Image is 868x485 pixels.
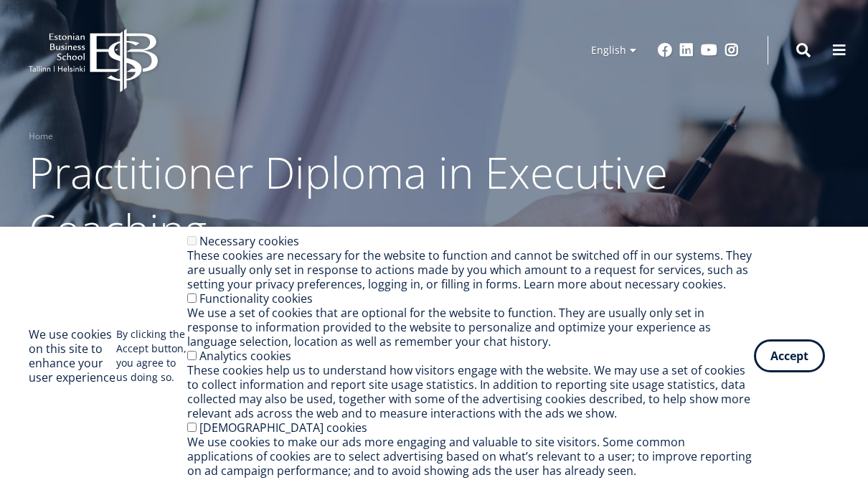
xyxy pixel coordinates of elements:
[658,43,672,57] a: Facebook
[29,327,116,385] h2: We use cookies on this site to enhance your user experience
[754,339,825,372] button: Accept
[187,306,754,349] div: We use a set of cookies that are optional for the website to function. They are usually only set ...
[199,348,291,364] label: Analytics cookies
[116,327,187,385] p: By clicking the Accept button, you agree to us doing so.
[701,43,717,57] a: Youtube
[199,291,313,306] label: Functionality cookies
[199,420,367,435] label: [DEMOGRAPHIC_DATA] cookies
[679,43,694,57] a: Linkedin
[187,248,754,291] div: These cookies are necessary for the website to function and cannot be switched off in our systems...
[199,233,299,249] label: Necessary cookies
[725,43,739,57] a: Instagram
[187,363,754,420] div: These cookies help us to understand how visitors engage with the website. We may use a set of coo...
[29,143,668,259] span: Practitioner Diploma in Executive Coaching
[29,129,53,143] a: Home
[187,435,754,478] div: We use cookies to make our ads more engaging and valuable to site visitors. Some common applicati...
